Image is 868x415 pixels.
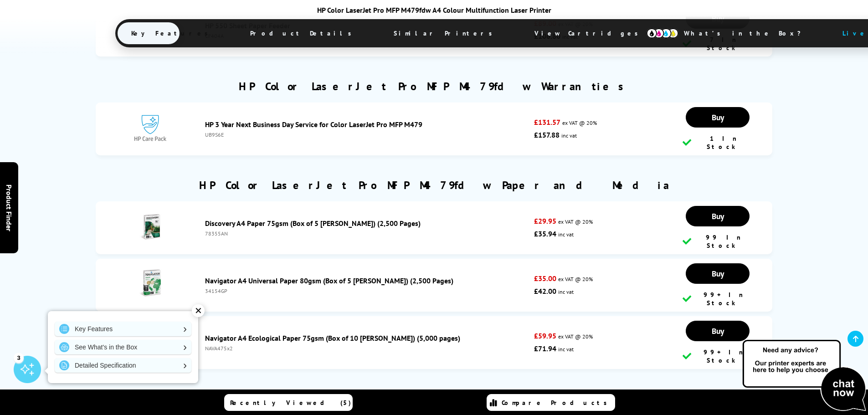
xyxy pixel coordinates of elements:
strong: £29.95 [534,216,556,225]
a: Recently Viewed (5) [224,394,353,411]
span: What’s in the Box? [670,22,823,44]
span: Product Finder [5,184,14,231]
span: Buy [712,211,724,221]
a: Discovery A4 Paper 75gsm (Box of 5 [PERSON_NAME]) (2,500 Pages) [205,219,421,228]
a: Detailed Specification [55,358,191,373]
div: 1 In Stock [683,134,753,151]
div: 99+ In Stock [683,348,753,364]
div: NAVA475x2 [205,345,530,352]
strong: £157.88 [534,130,560,139]
a: HP Color LaserJet Pro MFP M479fdw Warranties [239,79,629,93]
a: Compare Products [487,394,615,411]
a: See What's in the Box [55,340,191,354]
img: Navigator A4 Universal Paper 80gsm (Box of 5 Reams) (2,500 Pages) [134,268,166,300]
a: HP 3 Year Next Business Day Service for Color LaserJet Pro MFP M479 [205,120,422,129]
span: ex VAT @ 20% [562,119,597,126]
span: Buy [712,326,724,336]
span: inc vat [558,346,574,353]
h2: HP Color LaserJet Pro MFP M479fdw Paper and Media [199,178,669,192]
span: ex VAT @ 20% [558,276,593,282]
img: Open Live Chat window [740,338,868,413]
div: UB9S6E [205,131,530,138]
a: Navigator A4 Universal Paper 80gsm (Box of 5 [PERSON_NAME]) (2,500 Pages) [205,276,453,285]
div: HP Color LaserJet Pro MFP M479fdw A4 Colour Multifunction Laser Printer [115,5,753,15]
strong: £59.95 [534,331,556,340]
a: Key Features [55,322,191,336]
strong: £35.94 [534,229,556,238]
div: ✕ [192,304,205,317]
span: View Cartridges [521,21,660,45]
div: 99 In Stock [683,233,753,250]
div: 99+ In Stock [683,291,753,307]
strong: £35.00 [534,274,556,283]
span: Compare Products [502,399,612,407]
img: HP 3 Year Next Business Day Service for Color LaserJet Pro MFP M479 [134,112,166,144]
span: Buy [712,112,724,123]
div: 78355AN [205,230,530,237]
span: Buy [712,268,724,279]
span: inc vat [558,231,574,238]
span: Product Details [236,22,370,44]
strong: £71.94 [534,344,556,353]
span: Similar Printers [380,22,511,44]
a: Navigator A4 Ecological Paper 75gsm (Box of 10 [PERSON_NAME]) (5,000 pages) [205,333,460,343]
span: ex VAT @ 20% [558,333,593,340]
span: inc vat [558,288,574,295]
span: inc vat [561,132,577,139]
img: cmyk-icon.svg [647,28,678,38]
div: 34154GP [205,287,530,294]
strong: £42.00 [534,287,556,296]
span: Key Features [118,22,226,44]
strong: £131.57 [534,118,560,127]
img: Discovery A4 Paper 75gsm (Box of 5 Reams) (2,500 Pages) [134,211,166,243]
span: Recently Viewed (5) [230,399,351,407]
div: 3 [14,353,24,363]
span: ex VAT @ 20% [558,218,593,225]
